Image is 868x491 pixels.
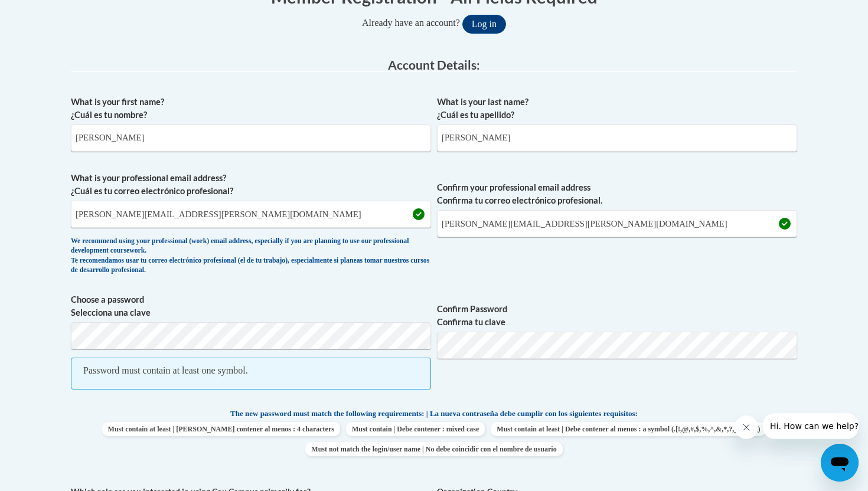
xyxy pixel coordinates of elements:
[71,125,431,152] input: Metadata input
[437,303,797,329] label: Confirm Password Confirma tu clave
[491,422,766,436] span: Must contain at least | Debe contener al menos : a symbol (.[!,@,#,$,%,^,&,*,?,_,~,-,(,)])
[71,96,431,122] label: What is your first name? ¿Cuál es tu nombre?
[71,172,431,198] label: What is your professional email address? ¿Cuál es tu correo electrónico profesional?
[346,422,485,436] span: Must contain | Debe contener : mixed case
[305,442,562,456] span: Must not match the login/user name | No debe coincidir con el nombre de usuario
[763,413,859,439] iframe: Message from company
[362,18,460,28] span: Already have an account?
[230,408,638,419] span: The new password must match the following requirements: | La nueva contraseña debe cumplir con lo...
[437,210,797,237] input: Required
[735,415,758,439] iframe: Close message
[71,237,431,276] div: We recommend using your professional (work) email address, especially if you are planning to use ...
[388,57,480,72] span: Account Details:
[437,96,797,122] label: What is your last name? ¿Cuál es tu apellido?
[71,293,431,319] label: Choose a password Selecciona una clave
[71,201,431,228] input: Metadata input
[821,444,859,482] iframe: Button to launch messaging window
[437,181,797,207] label: Confirm your professional email address Confirma tu correo electrónico profesional.
[462,15,506,34] button: Log in
[437,125,797,152] input: Metadata input
[102,422,340,436] span: Must contain at least | [PERSON_NAME] contener al menos : 4 characters
[83,364,248,377] div: Password must contain at least one symbol.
